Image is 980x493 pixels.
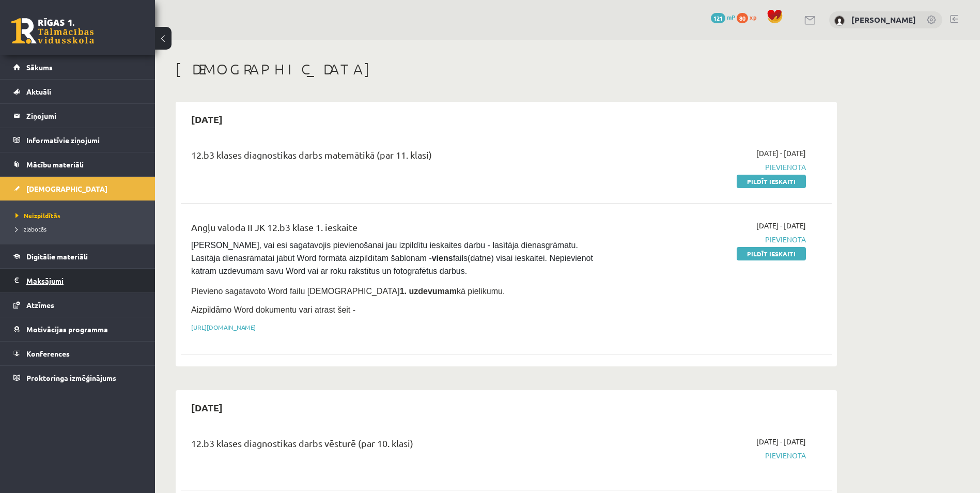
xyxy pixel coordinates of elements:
a: 80 xp [737,13,761,21]
span: [DEMOGRAPHIC_DATA] [26,184,107,193]
strong: 1. uzdevumam [400,287,457,296]
a: [PERSON_NAME] [851,14,916,25]
a: Konferences [13,342,142,365]
span: Sākums [26,63,53,72]
a: Proktoringa izmēģinājums [13,366,142,390]
a: Ziņojumi [13,104,142,128]
div: 12.b3 klases diagnostikas darbs vēsturē (par 10. klasi) [191,436,596,455]
span: Konferences [26,349,70,358]
strong: viens [432,254,453,263]
span: Digitālie materiāli [26,252,88,261]
span: Pievieno sagatavoto Word failu [DEMOGRAPHIC_DATA] kā pielikumu. [191,287,505,296]
img: Inga Revina [834,16,845,26]
legend: Informatīvie ziņojumi [26,128,142,152]
span: 80 [737,13,748,23]
a: Rīgas 1. Tālmācības vidusskola [11,18,94,44]
span: Pievienota [611,450,806,461]
span: Neizpildītās [15,211,60,220]
span: Aizpildāmo Word dokumentu vari atrast šeit - [191,305,355,314]
span: [DATE] - [DATE] [756,148,806,159]
a: [DEMOGRAPHIC_DATA] [13,177,142,201]
a: 121 mP [711,13,735,21]
span: [DATE] - [DATE] [756,436,806,447]
h1: [DEMOGRAPHIC_DATA] [176,60,837,78]
a: Pildīt ieskaiti [737,175,806,188]
a: Izlabotās [15,224,145,234]
span: Pievienota [611,234,806,245]
h2: [DATE] [181,107,233,131]
span: Proktoringa izmēģinājums [26,373,116,382]
span: Mācību materiāli [26,160,84,169]
h2: [DATE] [181,395,233,420]
span: xp [750,13,756,21]
legend: Maksājumi [26,269,142,292]
a: Aktuāli [13,80,142,103]
span: 121 [711,13,725,23]
a: Neizpildītās [15,211,145,220]
a: Digitālie materiāli [13,244,142,268]
a: Maksājumi [13,269,142,292]
span: Motivācijas programma [26,325,108,334]
a: Motivācijas programma [13,317,142,341]
div: Angļu valoda II JK 12.b3 klase 1. ieskaite [191,220,596,239]
span: mP [727,13,735,21]
span: [PERSON_NAME], vai esi sagatavojis pievienošanai jau izpildītu ieskaites darbu - lasītāja dienasg... [191,241,595,275]
span: Aktuāli [26,87,51,96]
span: Pievienota [611,162,806,173]
a: Mācību materiāli [13,152,142,176]
a: Atzīmes [13,293,142,317]
div: 12.b3 klases diagnostikas darbs matemātikā (par 11. klasi) [191,148,596,167]
span: Izlabotās [15,225,46,233]
a: Sākums [13,55,142,79]
span: [DATE] - [DATE] [756,220,806,231]
span: Atzīmes [26,300,54,310]
a: Informatīvie ziņojumi [13,128,142,152]
a: Pildīt ieskaiti [737,247,806,260]
legend: Ziņojumi [26,104,142,128]
a: [URL][DOMAIN_NAME] [191,323,256,331]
